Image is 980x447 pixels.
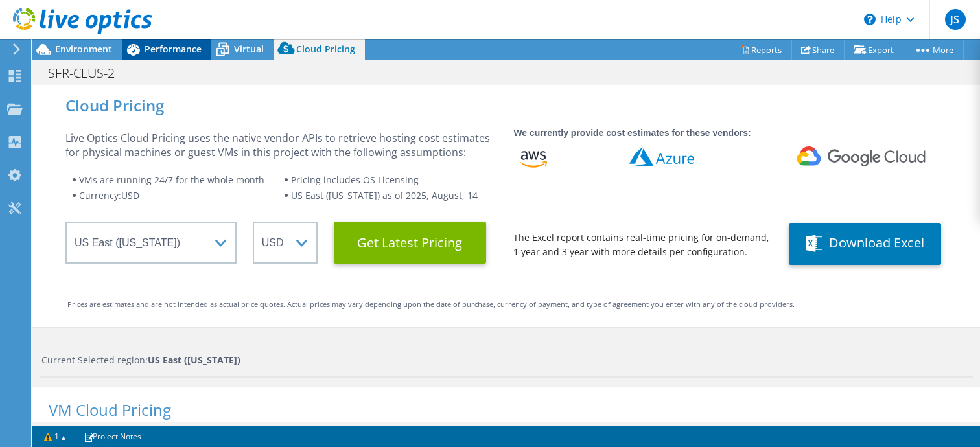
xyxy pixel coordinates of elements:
[65,131,497,159] div: Live Optics Cloud Pricing uses the native vendor APIs to retrieve hosting cost estimates for phys...
[296,43,355,55] span: Cloud Pricing
[41,353,973,367] div: Current Selected region:
[789,223,941,265] button: Download Excel
[844,40,904,60] a: Export
[513,128,751,138] strong: We currently provide cost estimates for these vendors:
[79,174,264,186] span: VMs are running 24/7 for the whole month
[334,222,486,264] button: Get Latest Pricing
[65,98,947,113] div: Cloud Pricing
[904,40,964,60] a: More
[291,189,478,201] span: US East ([US_STATE]) as of 2025, August, 14
[791,40,845,60] a: Share
[35,428,75,444] a: 1
[145,43,202,55] span: Performance
[513,231,773,259] div: The Excel report contains real-time pricing for on-demand, 1 year and 3 year with more details pe...
[730,40,792,60] a: Reports
[79,189,139,201] span: Currency: USD
[864,14,876,25] svg: \n
[75,428,150,444] a: Project Notes
[42,66,135,80] h1: SFR-CLUS-2
[148,354,240,366] strong: US East ([US_STATE])
[291,174,419,186] span: Pricing includes OS Licensing
[67,297,945,312] div: Prices are estimates and are not intended as actual price quotes. Actual prices may vary dependin...
[945,9,966,30] span: JS
[234,43,264,55] span: Virtual
[55,43,112,55] span: Environment
[49,403,964,432] div: VM Cloud Pricing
